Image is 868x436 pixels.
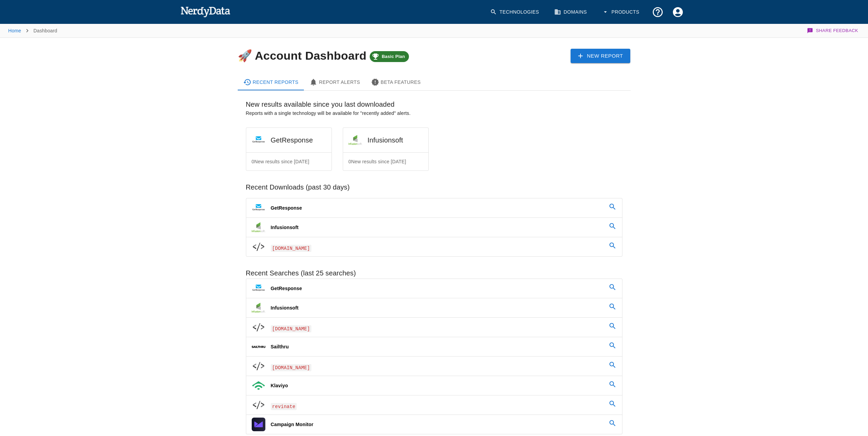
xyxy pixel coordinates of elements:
p: Klaviyo [271,382,288,389]
p: Dashboard [33,27,57,34]
nav: breadcrumb [8,24,57,37]
a: Infusionsoft0New results since [DATE] [343,127,429,171]
a: GetResponse0New results since [DATE] [246,127,332,171]
p: Sailthru [271,343,289,350]
a: Home [8,28,21,33]
span: [DOMAIN_NAME] [271,364,312,371]
div: Report Alerts [309,78,360,86]
p: 0 New results since [DATE] [252,158,309,165]
a: Domains [550,2,592,22]
a: Campaign Monitor [246,415,622,434]
p: Infusionsoft [271,224,299,231]
h6: Recent Searches (last 25 searches) [246,268,622,279]
p: GetResponse [271,205,302,211]
p: Infusionsoft [271,304,299,311]
a: GetResponse [246,198,622,217]
a: Infusionsoft [246,218,622,237]
p: 0 New results since [DATE] [349,158,406,165]
a: Infusionsoft [246,298,622,317]
a: Klaviyo [246,376,622,395]
button: Support and Documentation [648,2,668,22]
span: [DOMAIN_NAME] [271,245,312,252]
h4: 🚀 Account Dashboard [238,49,409,62]
p: Campaign Monitor [271,421,313,428]
a: [DOMAIN_NAME] [246,318,622,337]
a: revinate [246,395,622,415]
h6: GetResponse [271,135,313,146]
span: revinate [271,403,297,410]
img: NerdyData.com [180,5,231,18]
span: [DOMAIN_NAME] [271,325,312,332]
a: Sailthru [246,337,622,356]
p: GetResponse [271,285,302,292]
button: Account Settings [668,2,688,22]
div: Recent Reports [243,78,299,86]
span: Basic Plan [378,54,409,59]
a: [DOMAIN_NAME] [246,237,622,256]
h6: Infusionsoft [368,135,403,146]
a: Technologies [486,2,545,22]
button: Share Feedback [806,24,860,37]
button: Products [598,2,645,22]
h6: Recent Downloads (past 30 days) [246,182,622,193]
a: [DOMAIN_NAME] [246,357,622,376]
h6: New results available since you last downloaded [246,99,622,110]
div: Beta Features [371,78,421,86]
a: GetResponse [246,279,622,298]
a: New Report [571,49,631,63]
a: Basic Plan [370,49,409,62]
